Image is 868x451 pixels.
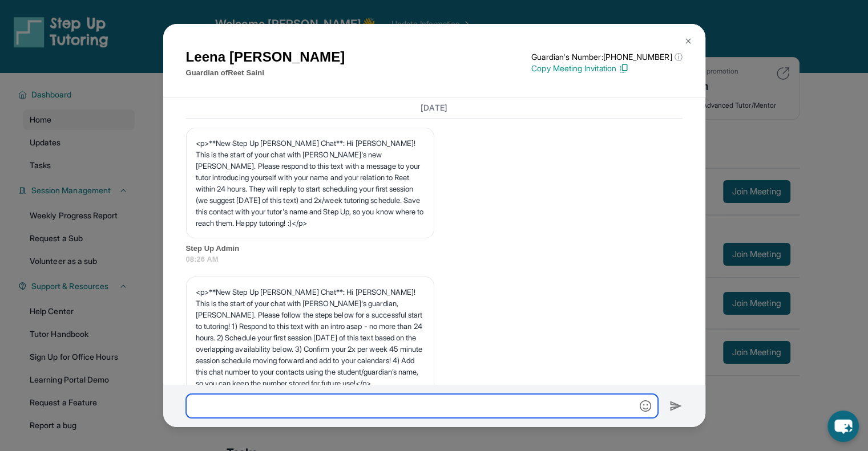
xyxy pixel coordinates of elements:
span: ⓘ [674,51,682,63]
p: Copy Meeting Invitation [531,63,682,74]
h3: [DATE] [186,102,683,113]
span: 08:26 AM [186,254,683,265]
img: Send icon [669,399,683,413]
span: Step Up Admin [186,243,683,254]
button: chat-button [827,411,859,442]
h1: Leena [PERSON_NAME] [186,47,345,67]
p: Guardian's Number: [PHONE_NUMBER] [531,51,682,63]
p: <p>**New Step Up [PERSON_NAME] Chat**: Hi [PERSON_NAME]! This is the start of your chat with [PER... [196,137,425,229]
img: Close Icon [684,36,693,46]
img: Copy Icon [619,63,629,74]
img: Emoji [640,400,651,412]
p: <p>**New Step Up [PERSON_NAME] Chat**: Hi [PERSON_NAME]! This is the start of your chat with [PER... [196,286,425,389]
p: Guardian of Reet Saini [186,67,345,79]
